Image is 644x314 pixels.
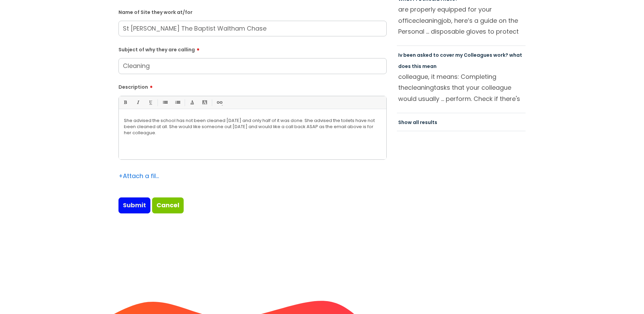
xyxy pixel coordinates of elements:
[118,82,387,90] label: Description
[118,171,159,181] div: Attach a file
[118,8,387,15] label: Name of Site they work at/for
[398,52,522,69] a: Iv been asked to cover my Colleagues work? what does this mean
[173,98,182,107] a: 1. Ordered List (Ctrl-Shift-8)
[118,197,150,213] input: Submit
[133,98,142,107] a: Italic (Ctrl-I)
[200,98,209,107] a: Back Color
[124,118,381,136] p: She advised the school has not been cleaned [DATE] and only half of it was done. She advised the ...
[398,119,437,126] a: Show all results
[188,98,196,107] a: Font Color
[416,16,442,25] span: cleaning
[121,98,129,107] a: Bold (Ctrl-B)
[118,45,387,53] label: Subject of why they are calling
[146,98,154,107] a: Underline(Ctrl-U)
[398,71,525,104] p: colleague, it means: Completing the tasks that your colleague would usually ... perform. Check if...
[152,197,184,213] a: Cancel
[408,83,434,92] span: cleaning
[215,98,223,107] a: Link
[398,4,525,37] p: are properly equipped for your office job, here’s a guide on the Personal ... disposable gloves t...
[161,98,169,107] a: • Unordered List (Ctrl-Shift-7)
